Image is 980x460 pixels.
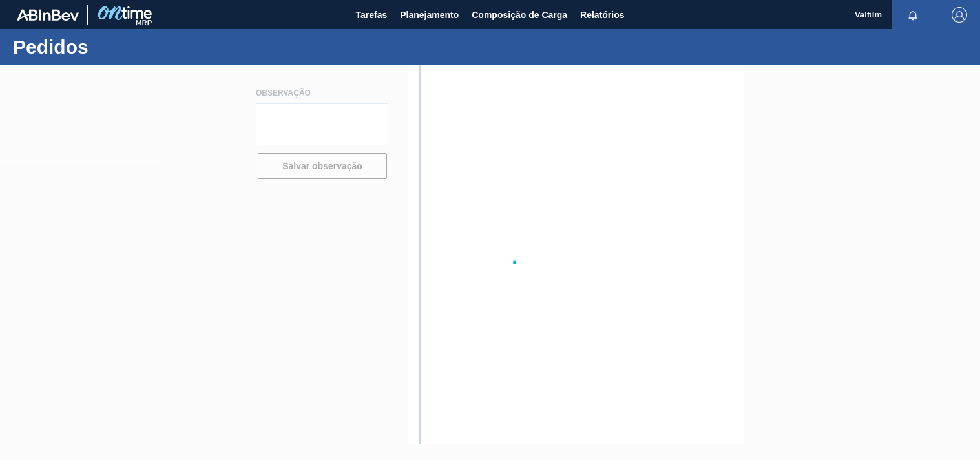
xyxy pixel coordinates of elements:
[400,7,459,23] span: Planejamento
[355,7,387,23] span: Tarefas
[892,6,933,24] button: Notificações
[13,39,242,54] h1: Pedidos
[580,7,624,23] span: Relatórios
[952,7,967,23] img: Logout
[472,7,567,23] span: Composição de Carga
[17,9,79,21] img: TNhmsLtSVTkK8tSr43FrP2fwEKptu5GPRR3wAAAABJRU5ErkJggg==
